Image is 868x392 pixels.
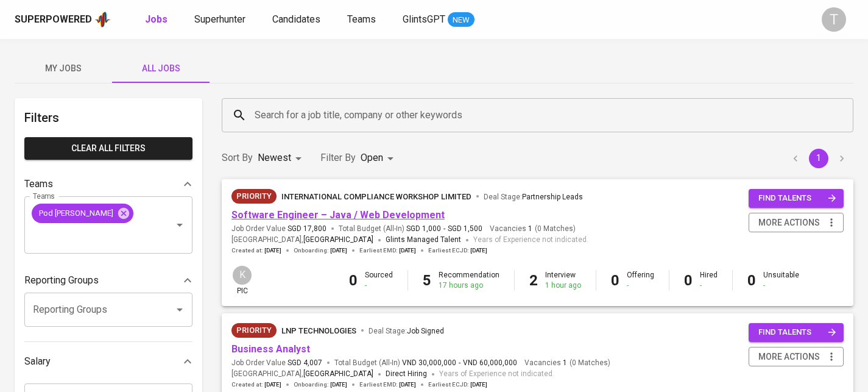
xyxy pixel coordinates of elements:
span: International Compliance Workshop Limited [281,192,471,201]
span: Pod [PERSON_NAME] [32,207,121,219]
a: Superpoweredapp logo [15,10,111,29]
span: NEW [448,14,475,26]
h6: Filters [24,108,192,127]
a: Business Analyst [231,343,310,355]
p: Reporting Groups [24,273,99,288]
span: VND 60,000,000 [463,358,517,368]
button: more actions [749,347,844,367]
span: Open [361,152,383,163]
span: [DATE] [470,380,487,389]
span: Earliest EMD : [359,246,416,255]
p: Filter By [320,151,356,165]
p: Salary [24,354,51,369]
span: Years of Experience not indicated. [473,234,588,246]
button: Clear All filters [24,137,192,160]
span: [GEOGRAPHIC_DATA] , [231,368,373,380]
span: Total Budget (All-In) [334,358,517,368]
span: [DATE] [264,246,281,255]
span: Teams [347,13,376,25]
span: Candidates [272,13,320,25]
div: - [627,280,654,291]
div: T [822,7,846,32]
span: find talents [758,191,836,205]
span: GlintsGPT [403,13,445,25]
div: Salary [24,349,192,374]
span: Superhunter [194,13,245,25]
div: 1 hour ago [545,280,581,291]
span: Earliest ECJD : [428,246,487,255]
span: Job Signed [407,327,444,335]
div: Pod [PERSON_NAME] [32,204,133,223]
a: Software Engineer – Java / Web Development [231,209,445,221]
div: New Job received from Demand Team [231,323,277,338]
span: SGD 1,500 [448,224,482,234]
div: Reporting Groups [24,268,192,293]
b: 0 [747,272,756,289]
span: Vacancies ( 0 Matches ) [524,358,610,368]
div: - [763,280,799,291]
div: Superpowered [15,13,92,27]
button: Open [171,216,188,233]
span: Created at : [231,380,281,389]
div: Hired [700,270,718,291]
div: 17 hours ago [439,280,499,291]
span: Job Order Value [231,358,322,368]
span: 1 [526,224,532,234]
span: - [459,358,460,368]
span: Priority [231,190,277,202]
button: page 1 [809,149,828,168]
b: 0 [349,272,358,289]
nav: pagination navigation [784,149,853,168]
div: New Job received from Demand Team [231,189,277,204]
div: - [700,280,718,291]
button: find talents [749,189,844,208]
b: Jobs [145,13,168,25]
span: - [443,224,445,234]
span: My Jobs [22,61,105,76]
span: VND 30,000,000 [402,358,456,368]
a: Teams [347,12,378,27]
span: Priority [231,324,277,337]
b: 2 [529,272,538,289]
button: more actions [749,213,844,233]
span: Created at : [231,246,281,255]
span: SGD 17,800 [288,224,326,234]
button: Open [171,301,188,318]
span: Onboarding : [294,380,347,389]
span: find talents [758,326,836,340]
span: [DATE] [399,380,416,389]
div: - [365,280,393,291]
span: Earliest ECJD : [428,380,487,389]
span: [DATE] [399,246,416,255]
span: Partnership Leads [522,193,583,201]
span: SGD 4,007 [288,358,322,368]
img: app logo [94,10,111,29]
span: [DATE] [330,380,347,389]
b: 0 [611,272,619,289]
span: All Jobs [119,61,202,76]
a: Candidates [272,12,323,27]
a: GlintsGPT NEW [403,12,475,27]
a: Superhunter [194,12,248,27]
p: Sort By [222,151,253,165]
div: Unsuitable [763,270,799,291]
p: Newest [258,151,291,165]
span: more actions [758,349,820,365]
a: Jobs [145,12,170,27]
span: Direct Hiring [386,369,427,378]
span: Onboarding : [294,246,347,255]
div: Newest [258,147,306,169]
span: LNP Technologies [281,326,356,335]
span: Clear All filters [34,141,183,156]
button: find talents [749,323,844,342]
b: 0 [684,272,693,289]
span: Earliest EMD : [359,380,416,389]
span: more actions [758,215,820,230]
span: 1 [561,358,567,368]
span: Vacancies ( 0 Matches ) [490,224,576,234]
span: Years of Experience not indicated. [439,368,554,380]
div: Offering [627,270,654,291]
div: K [231,265,253,286]
span: Job Order Value [231,224,326,234]
span: [DATE] [264,380,281,389]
